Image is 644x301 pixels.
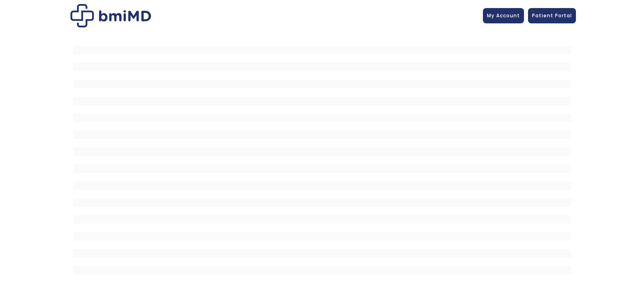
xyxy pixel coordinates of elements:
a: My Account [483,8,524,23]
span: My Account [487,12,520,19]
iframe: MDI Patient Messaging Portal [73,37,571,279]
img: Patient Messaging Portal [70,4,151,27]
a: Patient Portal [528,8,576,23]
span: Patient Portal [532,12,572,19]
